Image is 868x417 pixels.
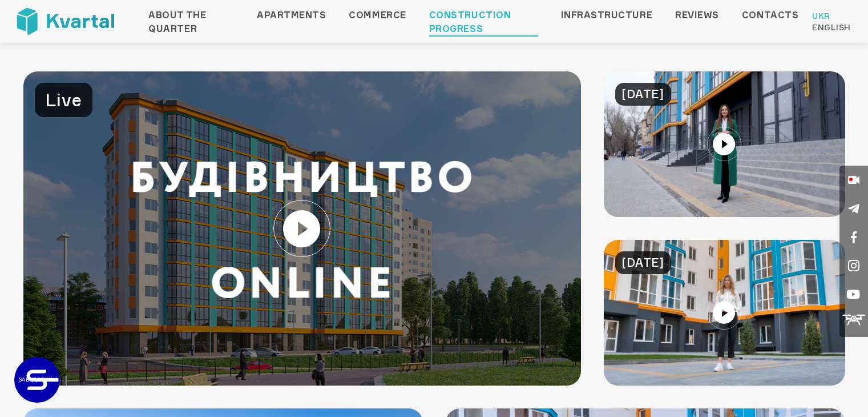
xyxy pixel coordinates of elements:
a: Commerce [349,8,406,22]
a: About the quarter [148,8,234,35]
font: Infrastructure [561,9,653,21]
img: Welcome to our showroom in the KVARTAL residential complex! [604,240,845,386]
font: About the quarter [148,9,206,34]
a: Ukr [812,10,851,22]
img: The perfect commercial space for your business! [604,71,845,217]
font: Commerce [349,9,406,21]
a: Contacts [742,8,798,22]
text: ЗАБУДОВНИК [19,376,57,383]
font: Construction progress [429,9,511,34]
img: Quarter [17,8,114,35]
font: Reviews [675,9,719,21]
font: English [812,22,851,32]
a: Apartments [257,8,326,22]
img: Online broadcast [23,71,582,386]
a: ЗАБУДОВНИК [14,357,60,403]
font: Contacts [742,9,798,21]
a: Reviews [675,8,719,22]
a: Construction progress [429,8,538,35]
font: Ukr [812,11,830,21]
font: Apartments [257,9,326,21]
a: Infrastructure [561,8,653,22]
a: English [812,22,851,33]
